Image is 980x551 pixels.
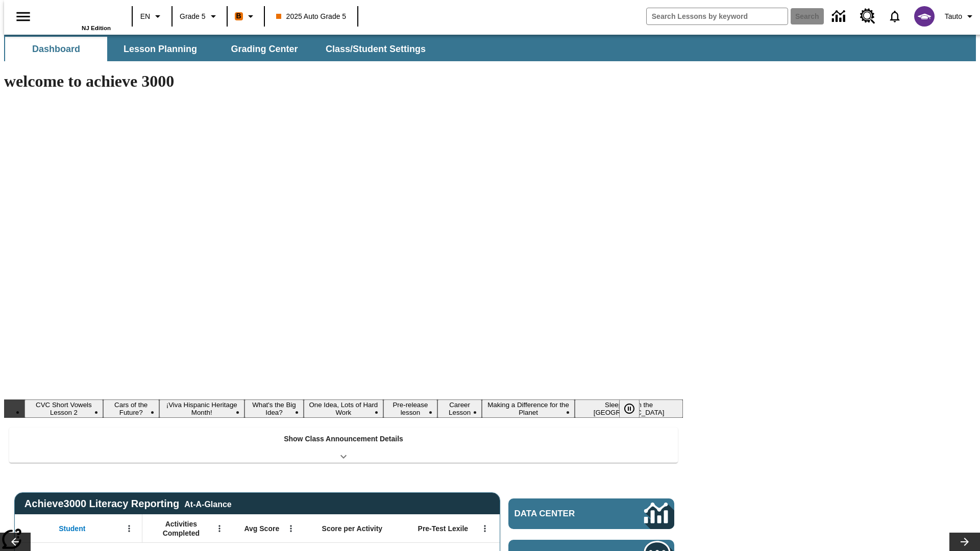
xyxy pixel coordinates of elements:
button: Open Menu [477,521,493,536]
button: Open side menu [8,2,38,32]
button: Select a new avatar [908,3,941,30]
a: Data Center [508,498,674,529]
span: Achieve3000 Literacy Reporting [24,498,232,510]
span: B [236,10,241,22]
a: Notifications [881,3,908,30]
span: Avg Score [244,524,279,533]
h1: welcome to achieve 3000 [4,72,683,91]
button: Lesson carousel, Next [949,533,980,551]
a: Data Center [826,3,854,31]
button: Lesson Planning [109,37,211,61]
span: EN [140,11,150,22]
span: Score per Activity [322,524,383,533]
button: Open Menu [212,521,227,536]
span: 2025 Auto Grade 5 [276,11,347,22]
button: Slide 6 Pre-release lesson [383,399,438,418]
button: Slide 3 ¡Viva Hispanic Heritage Month! [159,399,244,418]
button: Slide 8 Making a Difference for the Planet [482,399,575,418]
input: search field [647,8,788,24]
button: Language: EN, Select a language [136,7,168,26]
button: Grading Center [213,37,315,61]
button: Slide 1 CVC Short Vowels Lesson 2 [24,399,103,418]
a: Home [44,5,111,25]
span: Tauto [945,11,962,22]
button: Open Menu [283,521,299,536]
div: Home [44,4,111,31]
div: SubNavbar [4,37,435,61]
span: Grade 5 [180,11,206,22]
span: Student [59,524,85,533]
button: Slide 2 Cars of the Future? [103,399,159,418]
button: Slide 5 One Idea, Lots of Hard Work [304,399,383,418]
div: SubNavbar [4,35,976,61]
button: Class/Student Settings [317,37,434,61]
span: Data Center [514,509,610,519]
span: NJ Edition [82,25,111,31]
button: Dashboard [5,37,107,61]
p: Show Class Announcement Details [284,434,403,444]
a: Resource Center, Will open in new tab [854,3,881,30]
span: Activities Completed [148,519,215,538]
button: Grade: Grade 5, Select a grade [176,7,224,26]
button: Slide 4 What's the Big Idea? [244,399,304,418]
button: Boost Class color is orange. Change class color [231,7,261,26]
button: Slide 7 Career Lesson [437,399,482,418]
div: At-A-Glance [184,498,231,509]
button: Open Menu [121,521,137,536]
button: Profile/Settings [941,7,980,26]
button: Slide 9 Sleepless in the Animal Kingdom [575,399,683,418]
img: avatar image [914,6,935,27]
button: Pause [619,399,640,418]
div: Show Class Announcement Details [9,428,678,463]
span: Pre-Test Lexile [418,524,469,533]
div: Pause [619,399,650,418]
